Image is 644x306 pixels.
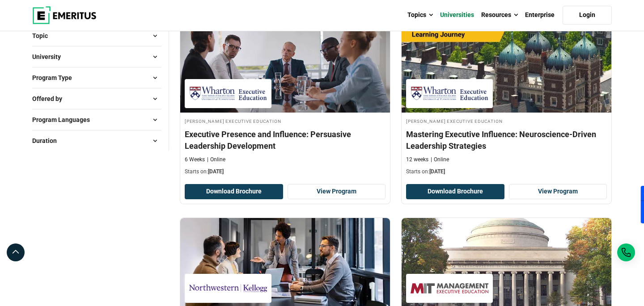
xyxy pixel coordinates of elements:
[32,52,68,62] span: University
[406,156,428,163] p: 12 weeks
[32,71,161,84] button: Program Type
[406,129,607,151] h4: Mastering Executive Influence: Neuroscience-Driven Leadership Strategies
[185,168,386,176] p: Starts on:
[411,278,488,298] img: MIT Sloan Executive Education
[429,168,445,175] span: [DATE]
[208,168,224,175] span: [DATE]
[411,84,488,104] img: Wharton Executive Education
[185,156,205,163] p: 6 Weeks
[32,94,69,104] span: Offered by
[32,31,55,41] span: Topic
[32,50,161,63] button: University
[189,278,267,298] img: Kellogg Executive Education
[207,156,225,163] p: Online
[509,184,607,199] a: View Program
[288,184,386,199] a: View Program
[402,23,611,113] img: Mastering Executive Influence: Neuroscience-Driven Leadership Strategies | Online Leadership Course
[32,115,97,125] span: Program Languages
[180,23,390,113] img: Executive Presence and Influence: Persuasive Leadership Development | Online Leadership Course
[406,168,607,176] p: Starts on:
[185,184,283,199] button: Download Brochure
[32,92,161,105] button: Offered by
[189,84,267,104] img: Wharton Executive Education
[32,73,79,83] span: Program Type
[32,134,161,147] button: Duration
[185,129,386,151] h4: Executive Presence and Influence: Persuasive Leadership Development
[563,6,612,25] a: Login
[32,29,161,42] button: Topic
[431,156,449,163] p: Online
[185,117,386,125] h4: [PERSON_NAME] Executive Education
[32,113,161,126] button: Program Languages
[406,184,504,199] button: Download Brochure
[180,23,390,180] a: Leadership Course by Wharton Executive Education - October 22, 2025 Wharton Executive Education [...
[32,136,64,146] span: Duration
[406,117,607,125] h4: [PERSON_NAME] Executive Education
[402,23,611,180] a: Leadership Course by Wharton Executive Education - October 30, 2025 Wharton Executive Education [...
